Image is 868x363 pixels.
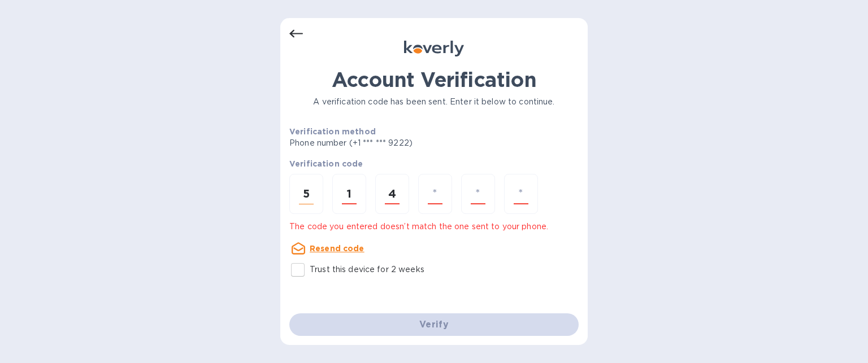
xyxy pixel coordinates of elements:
[289,158,579,169] p: Verification code
[289,137,499,149] p: Phone number (+1 *** *** 9222)
[310,244,364,253] u: Resend code
[289,127,376,136] b: Verification method
[310,264,424,275] p: Trust this device for 2 weeks
[289,96,579,108] p: A verification code has been sent. Enter it below to continue.
[289,68,579,91] h1: Account Verification
[289,221,579,233] p: The code you entered doesn’t match the one sent to your phone.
